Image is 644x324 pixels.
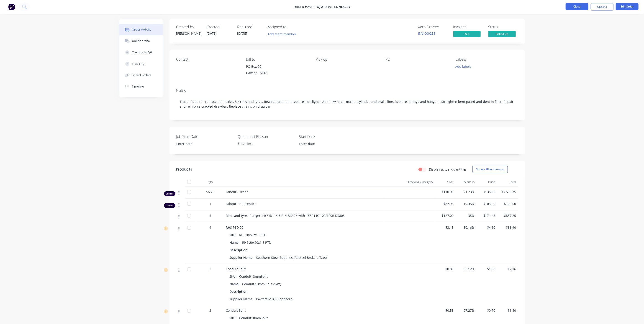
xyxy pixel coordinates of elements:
[566,3,588,10] button: Close
[176,31,201,36] div: [PERSON_NAME]
[241,281,283,287] div: Conduit 13mm Split ($/m)
[457,267,475,271] span: 30.12%
[207,25,232,29] div: Created
[226,308,246,313] span: Conduit Split
[488,25,518,29] div: Status
[230,232,238,238] div: SKU
[435,178,456,187] div: Cost
[499,225,516,230] span: $36.90
[457,201,475,206] span: 19.35%
[226,225,244,230] span: RHS PTD 20
[238,134,295,139] label: Quote Lost Reason
[173,140,230,147] input: Enter date
[132,50,152,54] div: Checklists 0/0
[437,201,454,206] span: $87.98
[499,308,516,313] span: $1.40
[230,288,249,295] div: Description
[457,189,475,194] span: 21.73%
[268,25,313,29] div: Assigned to
[317,5,351,9] span: WJ & DBM Fennescey
[437,189,454,194] span: $110.90
[230,273,238,280] div: SKU
[237,31,247,36] span: [DATE]
[132,85,144,89] div: Timeline
[197,178,224,187] div: Qty
[226,267,246,271] span: Conduit Split
[437,308,454,313] span: $0.55
[176,57,239,62] div: Contact
[119,70,163,81] button: Linked Orders
[246,63,308,78] div: PO Box 20Gawler, , 5118
[207,31,217,36] span: [DATE]
[386,57,448,62] div: PO
[246,63,308,70] div: PO Box 20
[437,225,454,230] span: $3.15
[230,296,254,302] div: Supplier Name
[210,267,211,271] span: 2
[488,31,516,37] span: Picked Up
[119,81,163,92] button: Timeline
[478,189,495,194] span: $135.00
[176,134,233,139] label: Job Start Date
[497,178,518,187] div: Total
[499,213,516,218] span: $857.25
[457,213,475,218] span: 35%
[591,3,613,10] button: Options
[472,166,508,173] button: Show / Hide columns
[226,190,249,194] span: Labour - Trade
[478,225,495,230] span: $4.10
[316,57,378,62] div: Pick up
[119,58,163,70] button: Tracking
[478,213,495,218] span: $171.45
[226,213,345,218] span: Rims and tyres Ranger 14x6 5/114.3 P14 BLACK with 185R14C 102/100R DS805
[499,189,516,194] span: $7,593.75
[299,134,356,139] label: Start Date
[132,28,151,32] div: Order details
[241,239,273,246] div: RHS 20x20x1.6 PTD
[210,225,211,230] span: 9
[210,213,211,218] span: 5
[268,31,299,37] button: Add team member
[294,5,317,9] span: Order #2510 -
[206,189,215,194] span: 56.25
[499,201,516,206] span: $105.00
[119,35,163,47] button: Collaborate
[616,3,639,10] button: Edit Order
[457,308,475,313] span: 27.27%
[453,63,474,70] button: Add labels
[119,47,163,58] button: Checklists 0/0
[384,178,435,187] div: Tracking Category
[132,73,151,77] div: Linked Orders
[476,178,497,187] div: Price
[176,167,192,172] div: Products
[132,62,144,66] div: Tracking
[210,308,211,313] span: 2
[230,239,241,246] div: Name
[453,31,481,37] span: Yes
[230,281,241,287] div: Name
[238,273,270,280] div: Conduit13mmSplit
[455,57,518,62] div: Labels
[226,202,257,206] span: Labour - Apprentice
[164,203,175,208] div: Labour
[499,267,516,271] span: $2.16
[254,254,329,261] div: Southern Steel Supplies (Adsteel Brokers T/as)
[254,296,295,302] div: Baxters MTQ (Capricorn)
[488,31,516,38] button: Picked Up
[453,25,483,29] div: Invoiced
[8,3,15,10] img: Factory
[437,213,454,218] span: $127.00
[210,201,211,206] span: 1
[478,267,495,271] span: $1.08
[456,178,476,187] div: Markup
[237,25,262,29] div: Required
[265,31,299,37] button: Add team member
[478,308,495,313] span: $0.70
[478,201,495,206] span: $105.00
[132,39,150,43] div: Collaborate
[246,57,308,62] div: Bill to
[176,25,201,29] div: Created by
[230,315,238,321] div: SKU
[119,24,163,35] button: Order details
[164,191,175,196] div: Labour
